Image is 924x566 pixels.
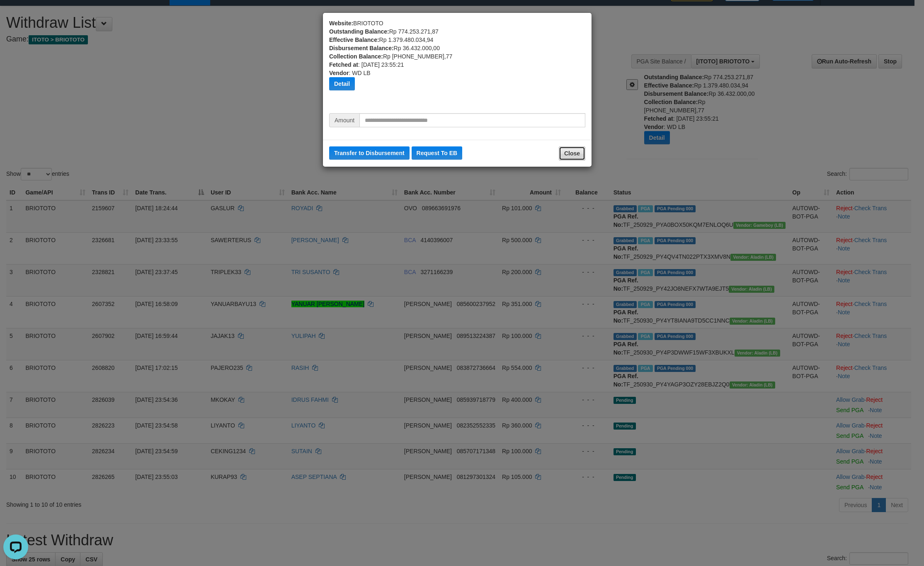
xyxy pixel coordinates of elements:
b: Fetched at [329,61,358,68]
b: Vendor [329,70,349,76]
b: Disbursement Balance: [329,45,394,51]
button: Detail [329,77,355,90]
button: Open LiveChat chat widget [3,3,28,28]
b: Collection Balance: [329,53,383,60]
span: Amount [329,113,359,127]
b: Effective Balance: [329,36,379,43]
button: Close [559,146,585,160]
b: Outstanding Balance: [329,28,389,35]
button: Request To EB [412,146,463,160]
button: Transfer to Disbursement [329,146,410,160]
div: BRIOTOTO Rp 774.253.271,87 Rp 1.379.480.034,94 Rp 36.432.000,00 Rp [PHONE_NUMBER],77 : [DATE] 23:... [329,19,585,113]
b: Website: [329,20,353,27]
